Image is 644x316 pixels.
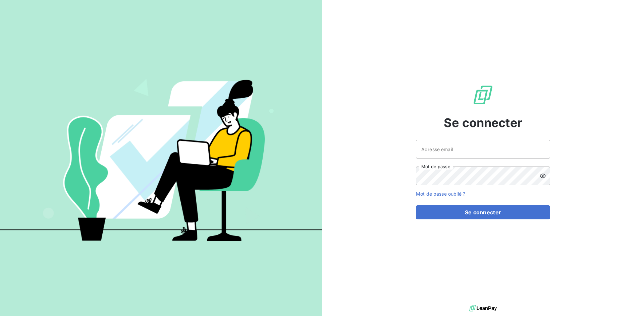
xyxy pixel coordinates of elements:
[416,191,465,197] a: Mot de passe oublié ?
[469,303,497,313] img: logo
[416,205,550,219] button: Se connecter
[472,84,494,106] img: Logo LeanPay
[444,114,522,132] span: Se connecter
[416,140,550,159] input: placeholder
